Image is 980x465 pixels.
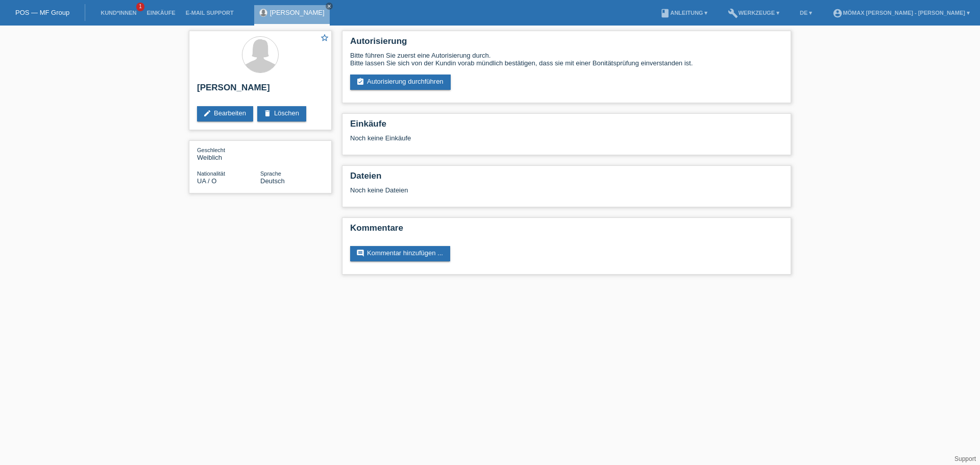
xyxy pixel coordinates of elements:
[356,78,364,86] i: assignment_turned_in
[95,10,141,16] a: Kund*innen
[197,106,253,121] a: editBearbeiten
[197,147,225,153] span: Geschlecht
[350,186,662,194] div: Noch keine Dateien
[832,8,843,18] i: account_circle
[827,10,975,16] a: account_circleMömax [PERSON_NAME] - [PERSON_NAME] ▾
[350,52,783,67] div: Bitte führen Sie zuerst eine Autorisierung durch. Bitte lassen Sie sich von der Kundin vorab münd...
[728,8,738,18] i: build
[320,33,329,42] i: star_border
[327,4,332,9] i: close
[356,249,364,257] i: comment
[655,10,713,16] a: bookAnleitung ▾
[350,223,783,238] h2: Kommentare
[320,33,329,44] a: star_border
[350,36,783,52] h2: Autorisierung
[660,8,670,18] i: book
[270,9,325,16] a: [PERSON_NAME]
[197,83,324,98] h2: [PERSON_NAME]
[260,170,281,177] span: Sprache
[197,177,216,185] span: Ukraine / O / 29.10.2022
[136,3,144,11] span: 1
[350,134,783,150] div: Noch keine Einkäufe
[257,106,306,121] a: deleteLöschen
[350,119,783,134] h2: Einkäufe
[141,10,180,16] a: Einkäufe
[197,146,260,161] div: Weiblich
[350,246,450,261] a: commentKommentar hinzufügen ...
[203,109,211,117] i: edit
[15,9,69,16] a: POS — MF Group
[263,109,272,117] i: delete
[197,170,225,177] span: Nationalität
[795,10,817,16] a: DE ▾
[350,75,451,90] a: assignment_turned_inAutorisierung durchführen
[181,10,239,16] a: E-Mail Support
[350,171,783,186] h2: Dateien
[954,455,976,462] a: Support
[260,177,285,185] span: Deutsch
[723,10,785,16] a: buildWerkzeuge ▾
[326,3,333,10] a: close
